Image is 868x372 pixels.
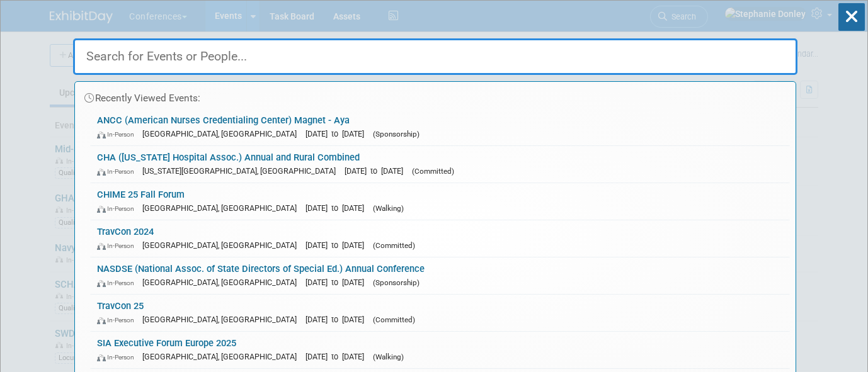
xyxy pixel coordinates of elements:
[306,352,370,361] span: [DATE] to [DATE]
[142,203,303,213] span: [GEOGRAPHIC_DATA], [GEOGRAPHIC_DATA]
[91,332,789,368] a: SIA Executive Forum Europe 2025 In-Person [GEOGRAPHIC_DATA], [GEOGRAPHIC_DATA] [DATE] to [DATE] (...
[91,146,789,183] a: CHA ([US_STATE] Hospital Assoc.) Annual and Rural Combined In-Person [US_STATE][GEOGRAPHIC_DATA],...
[142,315,303,324] span: [GEOGRAPHIC_DATA], [GEOGRAPHIC_DATA]
[73,38,797,75] input: Search for Events or People...
[91,220,789,257] a: TravCon 2024 In-Person [GEOGRAPHIC_DATA], [GEOGRAPHIC_DATA] [DATE] to [DATE] (Committed)
[97,205,140,213] span: In-Person
[373,315,415,324] span: (Committed)
[373,130,420,138] span: (Sponsorship)
[412,167,454,176] span: (Committed)
[142,352,303,361] span: [GEOGRAPHIC_DATA], [GEOGRAPHIC_DATA]
[91,183,789,220] a: CHIME 25 Fall Forum In-Person [GEOGRAPHIC_DATA], [GEOGRAPHIC_DATA] [DATE] to [DATE] (Walking)
[306,278,370,287] span: [DATE] to [DATE]
[81,82,789,109] div: Recently Viewed Events:
[142,166,342,176] span: [US_STATE][GEOGRAPHIC_DATA], [GEOGRAPHIC_DATA]
[97,279,140,287] span: In-Person
[306,315,370,324] span: [DATE] to [DATE]
[142,278,303,287] span: [GEOGRAPHIC_DATA], [GEOGRAPHIC_DATA]
[97,353,140,361] span: In-Person
[142,240,303,250] span: [GEOGRAPHIC_DATA], [GEOGRAPHIC_DATA]
[306,129,370,138] span: [DATE] to [DATE]
[97,242,140,250] span: In-Person
[97,167,140,176] span: In-Person
[97,130,140,138] span: In-Person
[373,352,404,361] span: (Walking)
[91,295,789,331] a: TravCon 25 In-Person [GEOGRAPHIC_DATA], [GEOGRAPHIC_DATA] [DATE] to [DATE] (Committed)
[373,204,404,213] span: (Walking)
[142,129,303,138] span: [GEOGRAPHIC_DATA], [GEOGRAPHIC_DATA]
[373,241,415,250] span: (Committed)
[345,166,409,176] span: [DATE] to [DATE]
[373,278,420,287] span: (Sponsorship)
[306,203,370,213] span: [DATE] to [DATE]
[91,109,789,145] a: ANCC (American Nurses Credentialing Center) Magnet - Aya In-Person [GEOGRAPHIC_DATA], [GEOGRAPHIC...
[97,316,140,324] span: In-Person
[306,240,370,250] span: [DATE] to [DATE]
[91,257,789,294] a: NASDSE (National Assoc. of State Directors of Special Ed.) Annual Conference In-Person [GEOGRAPHI...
